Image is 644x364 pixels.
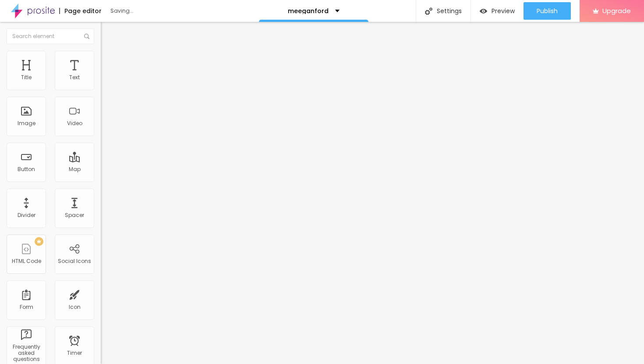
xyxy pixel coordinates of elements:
[537,7,558,14] span: Publish
[12,258,41,264] div: HTML Code
[602,7,631,14] span: Upgrade
[69,166,81,172] div: Map
[59,8,102,14] div: Page editor
[69,304,81,310] div: Icon
[67,120,82,126] div: Video
[524,2,571,20] button: Publish
[110,8,211,14] div: Saving...
[20,304,33,310] div: Form
[65,212,84,218] div: Spacer
[9,344,43,363] div: Frequently asked questions
[84,34,89,39] img: Icone
[67,350,82,356] div: Timer
[101,22,644,364] iframe: Editor
[425,7,432,15] img: Icone
[18,166,35,172] div: Button
[69,74,80,80] div: Text
[58,258,91,264] div: Social Icons
[492,7,515,14] span: Preview
[18,120,35,126] div: Image
[18,212,35,218] div: Divider
[480,7,487,15] img: view-1.svg
[7,28,94,44] input: Search element
[471,2,524,20] button: Preview
[288,8,329,14] p: meeganford
[21,74,32,80] div: Title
